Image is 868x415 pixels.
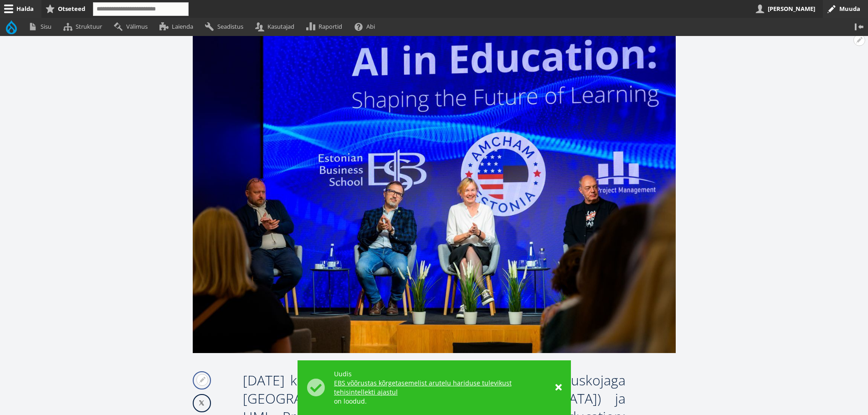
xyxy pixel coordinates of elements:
a: Facebook [193,371,211,389]
button: Vertikaalasend [850,18,868,36]
div: Uudis on loodud. [334,369,546,406]
a: Raportid [303,18,350,36]
img: Ai in Education [193,31,676,353]
div: Olekuteade [298,360,571,415]
a: EBS võõrustas kõrgetasemelist arutelu hariduse tulevikust tehisintellekti ajastul [334,379,546,397]
a: × [555,383,562,392]
button: Avatud Eelmine uudis seaded [853,34,865,46]
img: X [194,395,210,411]
a: Seadistus [201,18,251,36]
a: Laienda [155,18,201,36]
a: Sisu [24,18,59,36]
a: Abi [350,18,383,36]
a: Kasutajad [251,18,302,36]
button: Avatud seaded [196,374,208,386]
a: Struktuur [59,18,110,36]
a: Välimus [110,18,155,36]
